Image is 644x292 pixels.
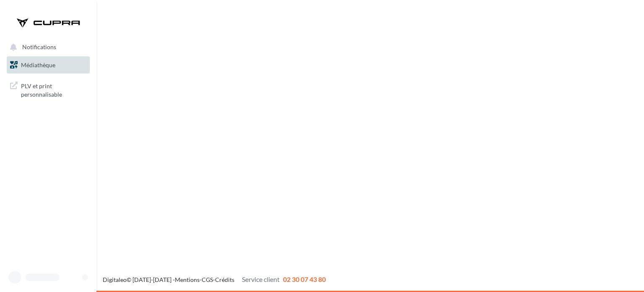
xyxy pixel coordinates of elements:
[5,77,91,102] a: PLV et print personnalisable
[103,276,127,283] a: Digitaleo
[242,275,280,283] span: Service client
[103,276,326,283] span: © [DATE]-[DATE] - - -
[21,61,55,68] span: Médiathèque
[202,276,213,283] a: CGS
[22,44,56,51] span: Notifications
[283,275,326,283] span: 02 30 07 43 80
[5,56,91,74] a: Médiathèque
[215,276,234,283] a: Crédits
[175,276,200,283] a: Mentions
[21,80,86,98] span: PLV et print personnalisable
